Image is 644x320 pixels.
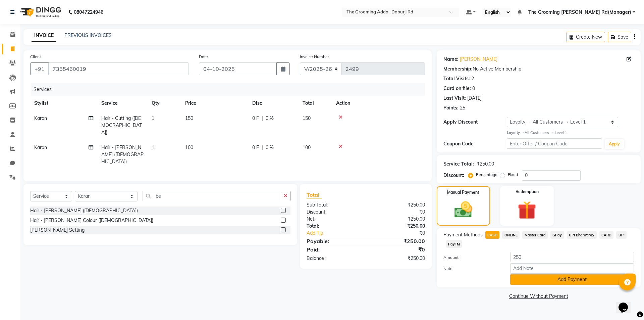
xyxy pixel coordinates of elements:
div: Service Total: [443,161,474,168]
span: CARD [599,231,614,239]
label: Note: [438,266,505,272]
label: Amount: [438,255,505,261]
label: Client [30,54,41,60]
div: ₹250.00 [366,255,430,262]
div: Discount: [302,209,366,216]
div: [DATE] [467,95,482,102]
span: 150 [185,115,193,121]
div: Apply Discount [443,119,507,126]
a: INVOICE [32,30,56,42]
span: Karan [34,115,47,121]
th: Total [299,96,332,111]
div: Balance : [302,255,366,262]
span: Hair - [PERSON_NAME] ([DEMOGRAPHIC_DATA]) [101,144,144,165]
div: ₹250.00 [477,161,494,168]
iframe: chat widget [616,293,637,313]
div: All Customers → Level 1 [507,130,634,136]
div: ₹0 [366,209,430,216]
span: Hair - Cutting ([DEMOGRAPHIC_DATA]) [101,115,142,135]
span: 100 [303,144,311,150]
span: UPI [616,231,627,239]
div: 25 [460,104,465,111]
span: Total [307,191,322,198]
label: Manual Payment [447,189,479,195]
img: _cash.svg [449,199,478,220]
div: ₹250.00 [366,216,430,223]
div: Payable: [302,237,366,245]
button: +91 [30,62,49,75]
span: UPI BharatPay [567,231,597,239]
div: ₹0 [376,230,430,237]
div: 2 [471,75,474,82]
div: [PERSON_NAME] Setting [30,227,85,234]
img: logo [17,3,63,21]
span: Karan [34,144,47,150]
span: Master Card [522,231,548,239]
b: 08047224946 [74,3,103,21]
div: Hair - [PERSON_NAME] ([DEMOGRAPHIC_DATA]) [30,207,138,214]
div: Name: [443,56,459,63]
button: Add Payment [510,274,634,285]
span: 1 [152,115,154,121]
span: ONLINE [502,231,520,239]
div: Services [31,83,430,96]
div: Discount: [443,172,464,179]
span: 0 F [252,144,259,151]
div: ₹0 [366,245,430,254]
button: Save [608,32,631,42]
div: Total: [302,223,366,230]
div: 0 [472,85,475,92]
th: Disc [248,96,299,111]
th: Price [181,96,248,111]
th: Stylist [30,96,97,111]
span: PayTM [446,240,462,248]
button: Create New [567,32,605,42]
input: Enter Offer / Coupon Code [507,138,602,149]
span: 1 [152,144,154,150]
div: Coupon Code [443,140,507,147]
a: [PERSON_NAME] [460,56,497,63]
strong: Loyalty → [507,130,525,135]
span: CASH [485,231,500,239]
span: 100 [185,144,193,150]
input: Search or Scan [143,191,281,201]
img: _gift.svg [512,199,542,222]
div: Paid: [302,245,366,254]
a: Add Tip [302,230,376,237]
span: | [262,115,263,122]
span: 0 F [252,115,259,122]
div: Membership: [443,65,473,73]
div: Card on file: [443,85,471,92]
label: Date [199,54,208,60]
span: 0 % [266,115,274,122]
label: Percentage [476,172,497,178]
span: 0 % [266,144,274,151]
th: Action [332,96,425,111]
button: Apply [605,139,624,149]
label: Fixed [508,172,518,178]
div: Hair - [PERSON_NAME] Colour ([DEMOGRAPHIC_DATA]) [30,217,153,224]
div: Last Visit: [443,95,466,102]
div: Total Visits: [443,75,470,82]
div: Net: [302,216,366,223]
div: ₹250.00 [366,237,430,245]
span: The Grooming [PERSON_NAME] Rd(Manager) [528,9,631,16]
a: Continue Without Payment [438,293,639,300]
label: Invoice Number [300,54,329,60]
span: 150 [303,115,311,121]
div: No Active Membership [443,65,634,73]
div: Sub Total: [302,201,366,209]
input: Add Note [510,263,634,274]
th: Qty [148,96,181,111]
input: Search by Name/Mobile/Email/Code [48,62,189,75]
span: GPay [550,231,564,239]
span: Payment Methods [443,231,483,238]
label: Redemption [516,189,539,195]
input: Amount [510,252,634,262]
span: | [262,144,263,151]
div: Points: [443,104,459,111]
div: ₹250.00 [366,201,430,209]
th: Service [97,96,148,111]
a: PREVIOUS INVOICES [64,32,112,38]
div: ₹250.00 [366,223,430,230]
